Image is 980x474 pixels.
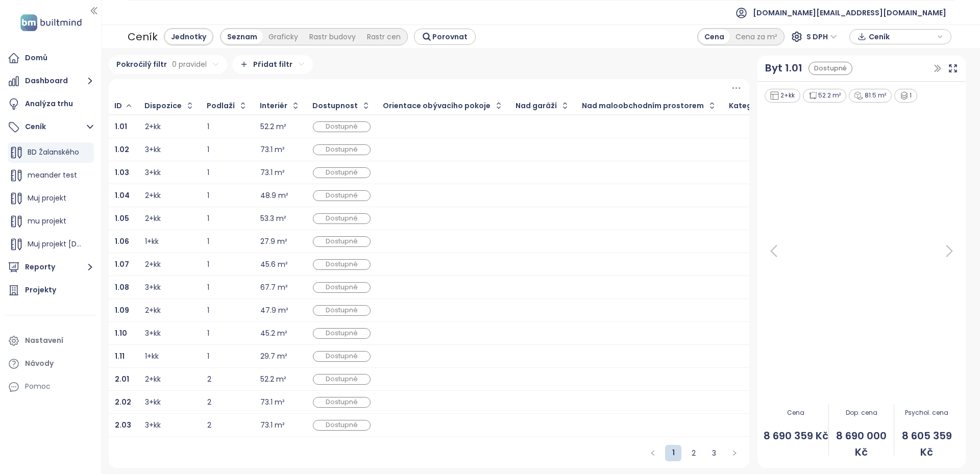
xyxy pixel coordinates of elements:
div: Podlaží [207,103,235,109]
button: Ceník [5,117,96,137]
a: 2.03 [115,422,131,429]
div: 52.2 m² [803,89,847,103]
li: Předchozí strana [645,445,661,461]
div: Dostupné [313,144,371,155]
div: Muj projekt [8,188,94,209]
a: 1.10 [115,330,127,337]
div: Dostupné [313,282,371,293]
div: Seznam [222,30,263,44]
div: Muj projekt [DATE] [8,234,94,255]
div: Interiér [260,103,287,109]
b: 2.01 [115,374,129,384]
a: 1.01 [115,123,127,130]
div: Analýza trhu [25,97,73,110]
div: 2 [207,376,248,383]
div: Dostupné [313,167,371,178]
div: 3+kk [145,169,161,176]
div: 1 [207,169,248,176]
a: Domů [5,48,96,68]
div: Nad maloobchodním prostorem [582,103,704,109]
span: Ceník [869,29,935,44]
div: 3+kk [145,330,161,337]
div: Cena [699,30,730,44]
div: 2+kk [145,376,161,383]
div: Projekty [25,284,56,296]
div: Dispozice [144,103,182,109]
b: 1.02 [115,144,129,155]
div: 53.3 m² [260,215,286,222]
b: 1.03 [115,167,129,178]
a: 2 [686,445,701,461]
div: Dostupnost [312,103,358,109]
span: S DPH [806,29,837,44]
div: 3+kk [145,146,161,153]
div: mu projekt [8,211,94,232]
span: 8 605 359 Kč [894,428,959,460]
li: Následující strana [726,445,743,461]
div: Dostupné [313,374,371,385]
span: Dop. cena [829,408,894,418]
li: 1 [665,445,681,461]
div: 27.9 m² [260,238,287,245]
div: Pomoc [25,380,51,393]
img: Floor plan [850,248,873,254]
b: 1.08 [115,282,129,292]
a: 1.09 [115,307,129,314]
a: 1 [665,445,681,460]
div: Orientace obývacího pokoje [383,103,491,109]
div: 1 [207,146,248,153]
a: Byt 1.01 [765,60,802,76]
span: BD Žalanského [28,147,79,157]
div: Cena za m² [730,30,783,44]
div: button [855,29,946,44]
div: 1 [207,215,248,222]
div: 3+kk [145,399,161,406]
div: Dostupné [313,259,371,270]
a: Nastavení [5,331,96,351]
span: meander test [28,170,77,180]
div: ID [114,103,122,109]
div: Dostupné [313,328,371,339]
a: 1.02 [115,146,129,153]
div: Návody [25,357,54,370]
div: 81.5 m² [849,89,892,103]
button: Reporty [5,257,96,278]
div: Dostupné [313,213,371,224]
div: BD Žalanského [8,142,94,163]
div: Pomoc [5,377,96,397]
b: 1.11 [115,351,125,361]
span: 0 pravidel [172,59,207,70]
b: 1.09 [115,305,129,315]
div: Nad garáží [516,103,557,109]
button: right [726,445,743,461]
div: 73.1 m² [260,422,285,429]
button: Porovnat [414,29,476,45]
b: 1.01 [115,121,127,132]
b: 1.04 [115,190,130,201]
div: Dostupné [313,420,371,431]
div: 1 [207,307,248,314]
a: 2.01 [115,376,129,383]
span: 8 690 359 Kč [764,428,828,444]
a: 1.03 [115,169,129,176]
div: Přidat filtr [232,55,313,74]
div: 1 [207,353,248,360]
div: Dostupné [808,62,852,76]
span: Muj projekt [DATE] [28,239,92,249]
div: Dostupné [313,397,371,408]
div: 1 [207,284,248,291]
div: 2+kk [145,123,161,130]
div: 1+kk [145,238,159,245]
div: 2+kk [145,215,161,222]
li: 3 [706,445,722,461]
div: 2+kk [145,307,161,314]
div: Pokročilý filtr [109,55,227,74]
div: 3+kk [145,284,161,291]
div: 1 [207,261,248,268]
b: 1.10 [115,328,127,338]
